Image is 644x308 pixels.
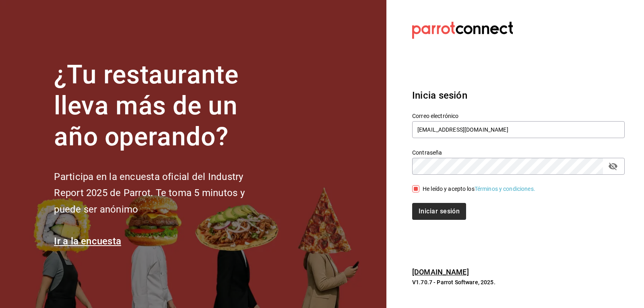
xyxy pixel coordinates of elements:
[475,186,535,192] a: Términos y condiciones.
[54,60,271,152] h1: ¿Tu restaurante lleva más de un año operando?
[54,169,271,218] h2: Participa en la encuesta oficial del Industry Report 2025 de Parrot. Te toma 5 minutos y puede se...
[412,113,625,119] label: Correo electrónico
[412,121,625,138] input: Ingresa tu correo electrónico
[412,268,469,276] a: [DOMAIN_NAME]
[412,150,625,155] label: Contraseña
[412,203,466,220] button: Iniciar sesión
[412,278,625,286] p: V1.70.7 - Parrot Software, 2025.
[423,185,535,193] div: He leído y acepto los
[54,236,121,247] a: Ir a la encuesta
[606,159,620,173] button: passwordField
[412,88,625,103] h3: Inicia sesión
